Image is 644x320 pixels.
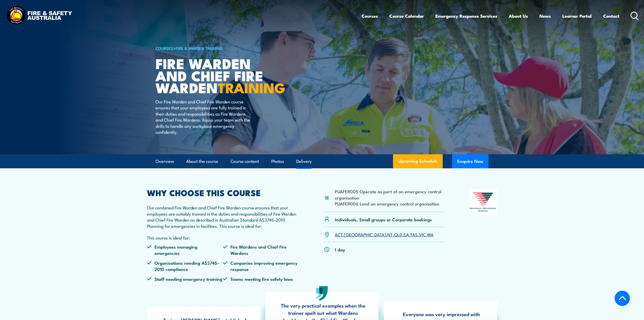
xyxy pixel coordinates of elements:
a: News [539,9,551,23]
a: Photos [271,155,284,168]
a: Upcoming Schedule [393,154,443,168]
p: , , , , , , , [335,231,434,237]
li: PUAFER005 Operate as part of an emergency control organisation [335,188,444,201]
li: Fire Wardens and Chief Fire Wardens [223,244,299,256]
li: PUAFER006 Lead an emergency control organisation [335,201,444,206]
a: Fire & Warden Training [176,45,223,51]
h2: WHY CHOOSE THIS COURSE [147,189,299,196]
strong: TRAINING [218,76,285,98]
a: Courses [362,9,378,23]
a: SA [403,231,409,237]
a: [GEOGRAPHIC_DATA] [344,231,386,237]
h1: Fire Warden and Chief Fire Warden [156,57,284,94]
a: Course content [230,155,259,168]
a: Overview [156,155,174,168]
li: Companies improving emergency response [223,260,299,272]
a: Delivery [296,155,312,168]
a: Learner Portal [562,9,592,23]
li: Employees managing emergencies [147,244,223,256]
a: TAS [410,231,418,237]
p: Our Fire Warden and Chief Fire Warden course ensures that your employees are fully trained in the... [156,98,250,135]
a: WA [427,231,434,237]
a: NT [387,231,393,237]
a: VIC [419,231,426,237]
img: Nationally Recognised Training logo. [469,189,497,215]
p: 1 day [335,246,345,252]
a: Emergency Response Services [435,9,497,23]
p: This course is ideal for: [147,235,299,241]
a: COURSES [156,45,173,51]
li: Staff needing emergency training [147,276,223,282]
h6: > [156,45,284,51]
a: About the course [186,155,218,168]
a: About Us [509,9,528,23]
li: Teams meeting fire safety laws [223,276,299,282]
a: QLD [394,231,402,237]
p: Our combined Fire Warden and Chief Fire Warden course ensures that your employees are suitably tr... [147,204,299,229]
li: Organisations needing AS3745-2010 compliance [147,260,223,272]
a: Contact [603,9,620,23]
button: Enquire Now [452,154,488,168]
p: Individuals, Small groups or Corporate bookings [335,216,432,222]
a: Course Calendar [389,9,424,23]
a: ACT [335,231,343,237]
